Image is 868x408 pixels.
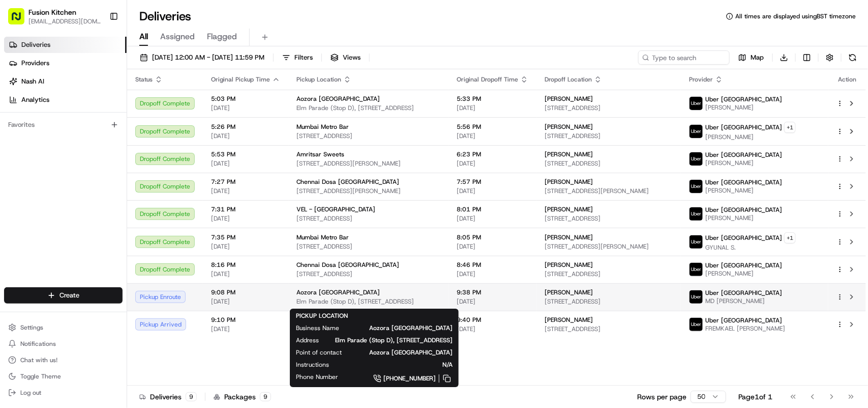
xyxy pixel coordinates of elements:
img: Joana Marie Avellanoza [10,176,26,192]
button: Fusion Kitchen[EMAIL_ADDRESS][DOMAIN_NAME] [4,4,105,29]
span: Original Dropoff Time [457,75,518,84]
span: [DATE] [457,159,528,168]
span: 7:27 PM [211,178,280,186]
span: [PERSON_NAME] [545,316,593,324]
span: [DATE] [457,270,528,278]
img: uber-new-logo.jpeg [690,263,703,276]
span: 5:56 PM [457,123,528,131]
img: uber-new-logo.jpeg [690,180,703,193]
span: Pylon [101,253,123,260]
span: [DATE] [92,158,112,166]
span: Nash AI [21,77,44,86]
span: [STREET_ADDRESS] [296,132,440,140]
div: Page 1 of 1 [738,392,772,402]
button: Filters [278,50,317,65]
span: [PERSON_NAME] [545,123,593,131]
span: [DATE] [457,214,528,223]
span: [STREET_ADDRESS] [545,104,673,112]
span: Amritsar Sweets [296,150,344,158]
span: Aozora [GEOGRAPHIC_DATA] [358,348,453,357]
span: Elm Parade (Stop D), [STREET_ADDRESS] [296,297,440,306]
span: [DATE] [457,242,528,251]
span: Uber [GEOGRAPHIC_DATA] [705,123,782,131]
input: Type to search [638,50,730,65]
span: 5:26 PM [211,123,280,131]
button: Create [4,287,123,304]
span: Instructions [296,361,329,369]
a: Powered byPylon [72,252,123,260]
span: Map [751,53,764,62]
span: [DATE] [211,104,280,112]
span: Elm Parade (Stop D), [STREET_ADDRESS] [296,104,440,112]
span: N/A [345,361,453,369]
span: Notifications [20,340,56,348]
h1: Deliveries [139,8,191,24]
span: Analytics [21,95,49,104]
div: We're available if you need us! [46,107,140,116]
span: [PERSON_NAME] [705,103,782,112]
span: Create [59,291,79,300]
span: [DATE] [457,187,528,195]
span: [PERSON_NAME] [705,269,782,278]
a: [PHONE_NUMBER] [354,373,453,384]
span: [STREET_ADDRESS] [296,270,440,278]
span: Chennai Dosa [GEOGRAPHIC_DATA] [296,178,399,186]
button: +1 [784,232,796,243]
span: [DATE] [211,187,280,195]
span: Assigned [160,31,195,43]
img: uber-new-logo.jpeg [690,235,703,249]
button: Fusion Kitchen [28,7,76,17]
span: Status [135,75,153,84]
span: [STREET_ADDRESS] [296,214,440,223]
img: 1736555255976-a54dd68f-1ca7-489b-9aae-adbdc363a1c4 [20,158,28,167]
div: 💻 [86,229,94,237]
span: Uber [GEOGRAPHIC_DATA] [705,206,782,214]
img: uber-new-logo.jpeg [690,207,703,221]
span: [DATE] [142,185,163,194]
button: See all [158,130,185,143]
span: Address [296,336,319,344]
span: 9:38 PM [457,288,528,296]
span: • [86,158,89,166]
div: 9 [260,392,271,401]
span: [DATE] [211,325,280,333]
span: Flagged [207,31,237,43]
p: Welcome 👋 [10,41,185,57]
span: 5:53 PM [211,150,280,158]
span: Knowledge Base [20,228,78,238]
span: 7:35 PM [211,233,280,241]
span: [PERSON_NAME] [545,288,593,296]
button: Log out [4,386,123,400]
img: 1736555255976-a54dd68f-1ca7-489b-9aae-adbdc363a1c4 [20,186,28,194]
button: Start new chat [173,100,185,113]
span: [PHONE_NUMBER] [383,374,436,383]
span: Business Name [296,324,339,332]
span: [STREET_ADDRESS] [545,297,673,306]
span: Phone Number [296,373,338,381]
div: 9 [186,392,197,401]
span: [STREET_ADDRESS][PERSON_NAME] [545,187,673,195]
span: Aozora [GEOGRAPHIC_DATA] [296,288,380,296]
span: PICKUP LOCATION [296,312,348,320]
span: Uber [GEOGRAPHIC_DATA] [705,234,782,242]
button: [DATE] 12:00 AM - [DATE] 11:59 PM [135,50,269,65]
button: +1 [784,122,796,133]
span: Settings [20,323,43,332]
span: Log out [20,389,41,397]
div: Packages [214,392,271,402]
span: [PERSON_NAME] [545,178,593,186]
span: 6:23 PM [457,150,528,158]
span: Chennai Dosa [GEOGRAPHIC_DATA] [296,261,399,269]
span: [DATE] [457,104,528,112]
span: [DATE] [457,325,528,333]
span: Aozora [GEOGRAPHIC_DATA] [355,324,453,332]
span: [PERSON_NAME] [705,214,782,222]
span: Uber [GEOGRAPHIC_DATA] [705,316,782,324]
div: Action [836,75,858,84]
span: [PERSON_NAME] [545,233,593,241]
a: Analytics [4,92,127,108]
span: Dropoff Location [545,75,592,84]
span: [PERSON_NAME] [PERSON_NAME] [32,185,135,194]
a: 💻API Documentation [82,224,167,242]
span: [PERSON_NAME] [545,205,593,213]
